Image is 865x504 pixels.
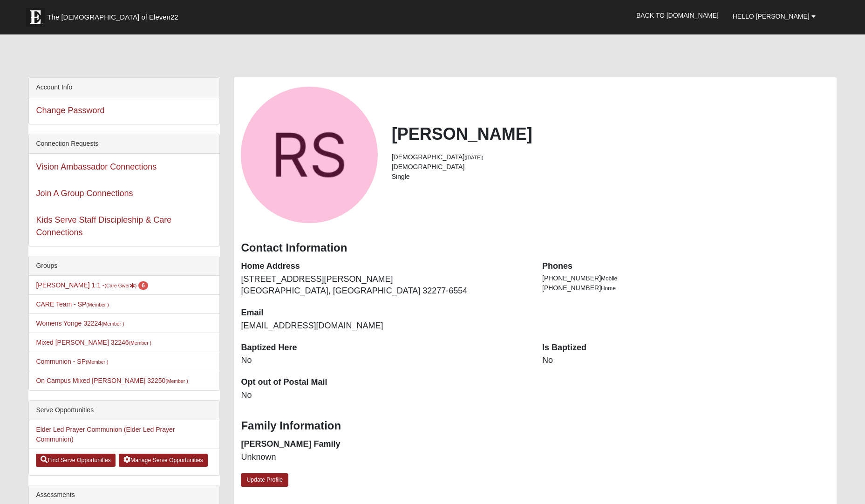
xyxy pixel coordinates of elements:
a: Hello [PERSON_NAME] [726,5,823,28]
dt: Phones [542,260,830,272]
a: On Campus Mixed [PERSON_NAME] 32250(Member ) [36,377,188,384]
a: Womens Yonge 32224(Member ) [36,320,124,327]
small: (Member ) [102,321,124,327]
a: Kids Serve Staff Discipleship & Care Connections [36,215,171,237]
img: Eleven22 logo [26,8,45,27]
span: Mobile [601,275,617,282]
a: Update Profile [241,473,288,487]
li: [DEMOGRAPHIC_DATA] [392,162,830,172]
span: Hello [PERSON_NAME] [733,13,810,20]
dd: No [542,354,830,367]
dd: [STREET_ADDRESS][PERSON_NAME] [GEOGRAPHIC_DATA], [GEOGRAPHIC_DATA] 32277-6554 [241,273,528,297]
small: ([DATE]) [464,155,483,160]
small: (Care Giver ) [104,283,136,288]
a: The [DEMOGRAPHIC_DATA] of Eleven22 [21,3,208,27]
h2: [PERSON_NAME] [392,124,830,144]
a: Elder Led Prayer Communion (Elder Led Prayer Communion) [36,426,175,443]
a: Back to [DOMAIN_NAME] [629,4,726,27]
span: number of pending members [138,281,148,290]
li: [DEMOGRAPHIC_DATA] [392,152,830,162]
div: Groups [29,256,219,276]
h3: Family Information [241,419,829,433]
a: Mixed [PERSON_NAME] 32246(Member ) [36,339,151,346]
a: Change Password [36,106,104,115]
a: View Fullsize Photo [241,87,377,223]
a: Manage Serve Opportunities [119,454,208,467]
div: Account Info [29,78,219,97]
dt: [PERSON_NAME] Family [241,438,528,450]
dt: Email [241,307,528,319]
dd: No [241,354,528,367]
dd: Unknown [241,451,528,463]
a: Find Serve Opportunities [36,454,116,467]
a: [PERSON_NAME] 1:1 -(Care Giver) 6 [36,281,148,289]
li: Single [392,172,830,182]
span: Home [601,285,616,292]
a: Vision Ambassador Connections [36,162,157,171]
dt: Baptized Here [241,342,528,354]
dt: Opt out of Postal Mail [241,376,528,388]
a: CARE Team - SP(Member ) [36,300,109,308]
small: (Member ) [165,378,188,384]
span: The [DEMOGRAPHIC_DATA] of Eleven22 [47,13,178,22]
h3: Contact Information [241,241,829,255]
dd: No [241,389,528,402]
dt: Home Address [241,260,528,272]
small: (Member ) [129,340,151,346]
li: [PHONE_NUMBER] [542,273,830,283]
li: [PHONE_NUMBER] [542,283,830,293]
div: Connection Requests [29,134,219,154]
small: (Member ) [86,302,109,307]
div: Serve Opportunities [29,401,219,420]
dd: [EMAIL_ADDRESS][DOMAIN_NAME] [241,320,528,332]
a: Join A Group Connections [36,189,133,198]
small: (Member ) [86,359,108,365]
dt: Is Baptized [542,342,830,354]
a: Communion - SP(Member ) [36,358,108,365]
